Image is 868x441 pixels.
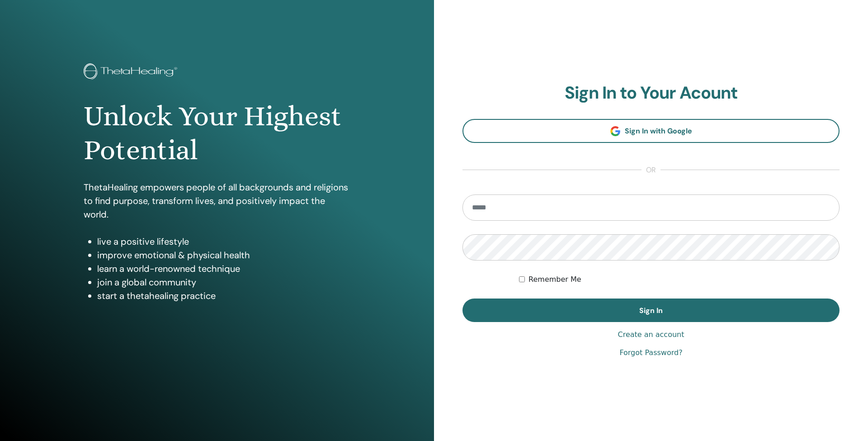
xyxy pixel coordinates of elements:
a: Create an account [618,329,684,340]
h2: Sign In to Your Acount [462,83,840,104]
li: join a global community [97,275,350,289]
li: improve emotional & physical health [97,248,350,262]
label: Remember Me [528,274,581,285]
p: ThetaHealing empowers people of all backgrounds and religions to find purpose, transform lives, a... [84,180,350,221]
a: Forgot Password? [619,347,682,358]
span: Sign In [639,306,663,315]
span: or [642,165,660,175]
div: Keep me authenticated indefinitely or until I manually logout [519,274,840,285]
li: learn a world-renowned technique [97,262,350,275]
button: Sign In [462,299,840,322]
a: Sign In with Google [462,119,840,143]
li: live a positive lifestyle [97,235,350,248]
span: Sign In with Google [625,126,692,136]
h1: Unlock Your Highest Potential [84,100,350,167]
li: start a thetahealing practice [97,289,350,303]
